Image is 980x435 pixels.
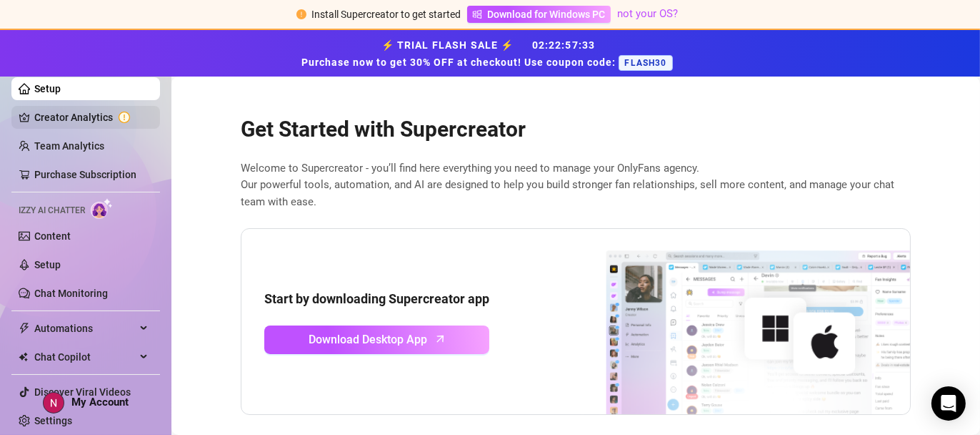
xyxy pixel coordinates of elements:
span: Izzy AI Chatter [19,204,85,217]
strong: Start by downloading Supercreator app [264,291,489,306]
span: Download for Windows PC [488,6,606,22]
span: Automations [34,317,136,340]
span: Install Supercreator to get started [312,9,461,20]
a: Team Analytics [34,140,104,152]
img: AI Chatter [91,198,113,219]
span: exclamation-circle [296,9,306,19]
strong: ⚡ TRIAL FLASH SALE ⚡ [301,39,678,68]
img: download app [553,229,910,415]
span: windows [472,9,482,19]
a: not your OS? [618,7,679,20]
img: ACg8ocL3M49qpkValPSd2Bel86VaC8VCOMQQY2WS5ZLrLi5XQUxNuQ=s96-c [44,393,64,413]
a: Creator Analytics exclamation-circle [34,106,149,129]
strong: Purchase now to get 30% OFF at checkout! Use coupon code: [301,57,619,68]
a: Setup [34,259,61,270]
div: Open Intercom Messenger [931,386,966,421]
span: My Account [71,396,129,409]
a: Download for Windows PC [467,6,611,23]
a: Chat Monitoring [34,288,108,299]
img: Chat Copilot [19,352,28,362]
span: thunderbolt [19,323,30,334]
a: Purchase Subscription [34,169,136,180]
a: Settings [34,415,72,426]
a: Download Desktop Apparrow-up [264,326,489,354]
span: arrow-up [432,331,449,347]
h2: Get Started with Supercreator [241,116,911,143]
a: Setup [34,83,61,94]
span: Download Desktop App [309,331,428,348]
span: Welcome to Supercreator - you’ll find here everything you need to manage your OnlyFans agency. Ou... [241,160,911,211]
span: FLASH30 [619,55,672,71]
a: Discover Viral Videos [34,386,131,398]
span: Chat Copilot [34,346,136,368]
a: Content [34,230,71,242]
span: 02 : 22 : 57 : 33 [532,39,596,51]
